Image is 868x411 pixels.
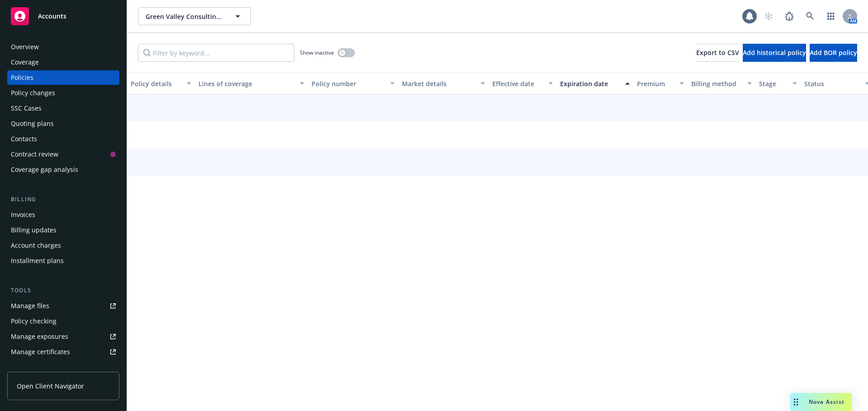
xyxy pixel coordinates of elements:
[7,286,119,295] div: Tools
[398,73,489,94] button: Market details
[11,329,68,344] div: Manage exposures
[7,208,119,222] a: Invoices
[7,116,119,131] a: Quoting plans
[7,101,119,115] a: SSC Cases
[7,70,119,85] a: Policies
[7,360,119,374] a: Manage claims
[11,208,35,222] div: Invoices
[146,12,224,21] span: Green Valley Consulting Corp DBA Brain Balance of [PERSON_NAME]
[7,147,119,162] a: Contract review
[7,132,119,146] a: Contacts
[11,345,70,359] div: Manage certificates
[7,55,119,69] a: Coverage
[131,79,181,88] div: Policy details
[557,73,633,94] button: Expiration date
[300,49,334,56] span: Show inactive
[195,73,308,94] button: Lines of coverage
[7,238,119,253] a: Account charges
[11,147,58,162] div: Contract review
[755,73,801,94] button: Stage
[696,48,739,57] span: Export to CSV
[743,48,806,57] span: Add historical policy
[7,162,119,177] a: Coverage gap analysis
[560,79,620,88] div: Expiration date
[7,40,119,54] a: Overview
[127,73,195,94] button: Policy details
[7,345,119,359] a: Manage certificates
[38,13,66,20] span: Accounts
[198,79,294,88] div: Lines of coverage
[11,55,39,69] div: Coverage
[810,44,857,62] button: Add BOR policy
[633,73,688,94] button: Premium
[696,44,739,62] button: Export to CSV
[11,40,39,54] div: Overview
[11,254,64,268] div: Installment plans
[7,223,119,237] a: Billing updates
[7,254,119,268] a: Installment plans
[11,223,57,237] div: Billing updates
[11,360,57,374] div: Manage claims
[11,314,57,328] div: Policy checking
[11,70,33,85] div: Policies
[7,314,119,328] a: Policy checking
[790,393,802,411] div: Drag to move
[138,7,251,25] button: Green Valley Consulting Corp DBA Brain Balance of [PERSON_NAME]
[492,79,543,88] div: Effective date
[801,7,819,25] a: Search
[691,79,742,88] div: Billing method
[7,86,119,100] a: Policy changes
[138,44,294,62] input: Filter by keyword...
[7,195,119,204] div: Billing
[822,7,840,25] a: Switch app
[11,132,37,146] div: Contacts
[11,86,55,100] div: Policy changes
[688,73,755,94] button: Billing method
[11,116,54,131] div: Quoting plans
[809,398,844,406] span: Nova Assist
[402,79,475,88] div: Market details
[7,4,119,29] a: Accounts
[759,7,778,25] a: Start snowing
[311,79,385,88] div: Policy number
[7,299,119,313] a: Manage files
[489,73,557,94] button: Effective date
[637,79,674,88] div: Premium
[790,393,852,411] button: Nova Assist
[11,162,78,177] div: Coverage gap analysis
[780,7,798,25] a: Report a Bug
[810,48,857,57] span: Add BOR policy
[804,79,859,88] div: Status
[743,44,806,62] button: Add historical policy
[17,381,84,391] span: Open Client Navigator
[7,329,119,344] a: Manage exposures
[308,73,398,94] button: Policy number
[11,101,42,115] div: SSC Cases
[11,299,49,313] div: Manage files
[759,79,787,88] div: Stage
[11,238,61,253] div: Account charges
